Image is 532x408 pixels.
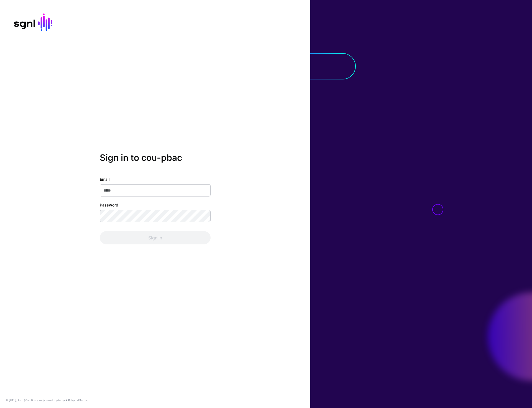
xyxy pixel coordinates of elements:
a: Privacy [68,399,78,402]
label: Email [100,176,110,182]
label: Password [100,202,118,208]
h2: Sign in to cou-pbac [100,153,211,163]
a: Terms [80,399,88,402]
div: © [URL], Inc. SGNL® is a registered trademark. & [6,398,88,402]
